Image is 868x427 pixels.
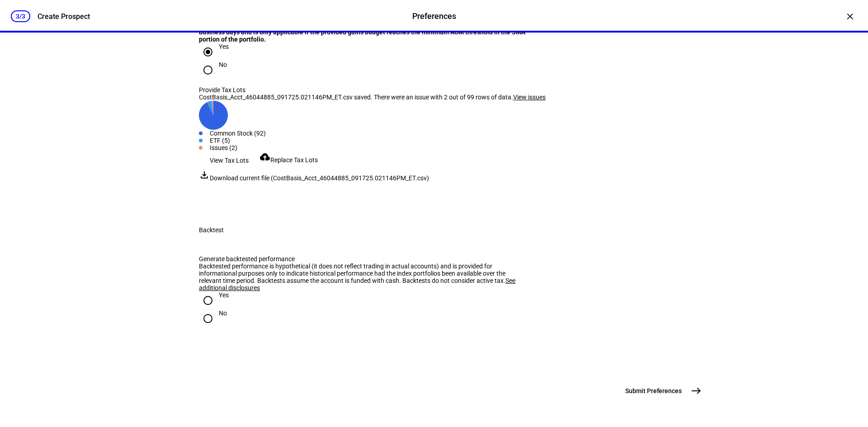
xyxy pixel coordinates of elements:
button: Submit Preferences [620,382,705,400]
div: Generate backtested performance [199,255,528,263]
div: Issues (2) [210,144,669,151]
mat-icon: cloud_upload [259,151,270,162]
mat-icon: file_download [199,169,210,180]
div: 3/3 [11,10,30,22]
span: View issues [513,94,546,101]
span: View Tax Lots [210,151,249,169]
div: Create Prospect [38,12,90,21]
span: See additional disclosures [199,277,515,291]
div: × [843,9,857,23]
div: Backtest [199,226,224,234]
div: Provide Tax Lots [199,86,528,94]
span: Download current file (CostBasis_Acct_46044885_091725.021146PM_ET.csv) [210,174,429,182]
mat-icon: east [691,385,702,396]
div: No [219,61,227,68]
span: Replace Tax Lots [270,156,318,164]
span: Submit Preferences [625,386,682,395]
div: Common Stock (92) [210,130,669,137]
div: Yes [219,43,229,50]
div: Preferences [412,10,456,22]
button: View Tax Lots [199,151,259,169]
div: No [219,310,227,317]
div: Backtested performance is hypothetical (it does not reflect trading in actual accounts) and is pr... [199,263,528,291]
div: ETF (5) [210,137,669,144]
div: Yes [219,291,229,299]
span: CostBasis_Acct_46044885_091725.021146PM_ET.csv saved. There were an issue with 2 out of 99 rows o... [199,94,513,101]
